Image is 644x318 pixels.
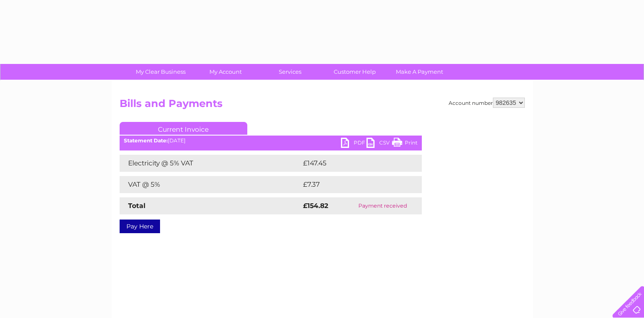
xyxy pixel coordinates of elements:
b: Statement Date: [124,137,168,144]
a: Print [392,138,418,150]
a: Current Invoice [120,122,247,135]
a: PDF [341,138,366,150]
a: My Clear Business [126,64,196,80]
a: Services [255,64,325,80]
td: Electricity @ 5% VAT [120,155,301,172]
td: Payment received [344,197,421,214]
a: Pay Here [120,220,160,233]
div: Account number [449,98,525,108]
a: Make A Payment [384,64,455,80]
td: VAT @ 5% [120,176,301,193]
h2: Bills and Payments [120,98,525,114]
a: CSV [366,138,392,150]
a: My Account [190,64,260,80]
div: [DATE] [120,138,422,144]
a: Customer Help [320,64,390,80]
strong: Total [128,202,146,210]
td: £147.45 [301,155,406,172]
td: £7.37 [301,176,401,193]
strong: £154.82 [303,202,328,210]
